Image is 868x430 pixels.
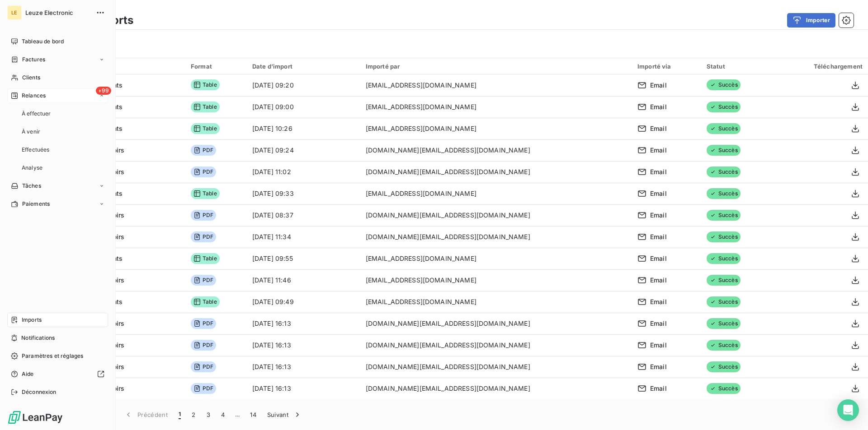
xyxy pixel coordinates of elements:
[216,405,230,424] button: 4
[781,63,863,70] div: Téléchargement
[707,123,741,134] span: Succès
[707,383,741,394] span: Succès
[191,210,216,221] span: PDF
[650,211,667,220] span: Email
[360,334,632,356] td: [DOMAIN_NAME][EMAIL_ADDRESS][DOMAIN_NAME]
[650,167,667,176] span: Email
[650,297,667,306] span: Email
[707,231,741,242] span: Succès
[118,405,173,424] button: Précédent
[191,340,216,351] span: PDF
[707,102,741,112] span: Succès
[707,79,741,90] span: Succès
[247,313,360,334] td: [DATE] 16:13
[22,164,42,172] span: Analyse
[191,318,216,329] span: PDF
[650,319,667,328] span: Email
[22,74,40,82] span: Clients
[25,9,90,16] span: Leuze Electronic
[637,63,696,70] div: Importé via
[262,405,307,424] button: Suivant
[191,383,216,394] span: PDF
[707,63,770,70] div: Statut
[360,378,632,399] td: [DOMAIN_NAME][EMAIL_ADDRESS][DOMAIN_NAME]
[201,405,216,424] button: 3
[22,200,50,208] span: Paiements
[247,139,360,161] td: [DATE] 09:24
[22,352,83,360] span: Paramètres et réglages
[360,269,632,291] td: [EMAIL_ADDRESS][DOMAIN_NAME]
[247,204,360,226] td: [DATE] 08:37
[7,367,108,381] a: Aide
[186,405,201,424] button: 2
[230,407,245,422] span: …
[650,232,667,241] span: Email
[191,102,220,112] span: Table
[247,334,360,356] td: [DATE] 16:13
[360,226,632,248] td: [DOMAIN_NAME][EMAIL_ADDRESS][DOMAIN_NAME]
[837,399,859,421] div: Open Intercom Messenger
[360,74,632,96] td: [EMAIL_ADDRESS][DOMAIN_NAME]
[22,182,41,190] span: Tâches
[247,378,360,399] td: [DATE] 16:13
[360,204,632,226] td: [DOMAIN_NAME][EMAIL_ADDRESS][DOMAIN_NAME]
[360,139,632,161] td: [DOMAIN_NAME][EMAIL_ADDRESS][DOMAIN_NAME]
[22,110,51,118] span: À effectuer
[22,37,64,46] span: Tableau de bord
[650,276,667,285] span: Email
[707,253,741,264] span: Succès
[247,161,360,183] td: [DATE] 11:02
[252,63,355,70] div: Date d’import
[707,361,741,372] span: Succès
[191,253,220,264] span: Table
[191,188,220,199] span: Table
[360,291,632,313] td: [EMAIL_ADDRESS][DOMAIN_NAME]
[360,356,632,378] td: [DOMAIN_NAME][EMAIL_ADDRESS][DOMAIN_NAME]
[22,146,50,154] span: Effectuées
[22,92,46,100] span: Relances
[247,291,360,313] td: [DATE] 09:49
[707,188,741,199] span: Succès
[707,210,741,221] span: Succès
[650,102,667,111] span: Email
[247,96,360,118] td: [DATE] 09:00
[650,341,667,350] span: Email
[21,334,55,342] span: Notifications
[247,248,360,269] td: [DATE] 09:55
[191,63,241,70] div: Format
[245,405,262,424] button: 14
[7,5,22,20] div: LE
[707,145,741,156] span: Succès
[247,183,360,204] td: [DATE] 09:33
[650,189,667,198] span: Email
[247,356,360,378] td: [DATE] 16:13
[360,96,632,118] td: [EMAIL_ADDRESS][DOMAIN_NAME]
[191,123,220,134] span: Table
[96,87,111,95] span: +99
[707,275,741,286] span: Succès
[191,145,216,156] span: PDF
[707,166,741,177] span: Succès
[247,226,360,248] td: [DATE] 11:34
[650,384,667,393] span: Email
[247,74,360,96] td: [DATE] 09:20
[787,13,835,28] button: Importer
[173,405,186,424] button: 1
[360,248,632,269] td: [EMAIL_ADDRESS][DOMAIN_NAME]
[360,118,632,139] td: [EMAIL_ADDRESS][DOMAIN_NAME]
[22,388,57,396] span: Déconnexion
[707,340,741,351] span: Succès
[191,275,216,286] span: PDF
[247,269,360,291] td: [DATE] 11:46
[360,161,632,183] td: [DOMAIN_NAME][EMAIL_ADDRESS][DOMAIN_NAME]
[191,361,216,372] span: PDF
[247,118,360,139] td: [DATE] 10:26
[707,318,741,329] span: Succès
[191,231,216,242] span: PDF
[22,316,42,324] span: Imports
[22,55,45,64] span: Factures
[360,313,632,334] td: [DOMAIN_NAME][EMAIL_ADDRESS][DOMAIN_NAME]
[22,128,40,136] span: À venir
[650,81,667,90] span: Email
[650,124,667,133] span: Email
